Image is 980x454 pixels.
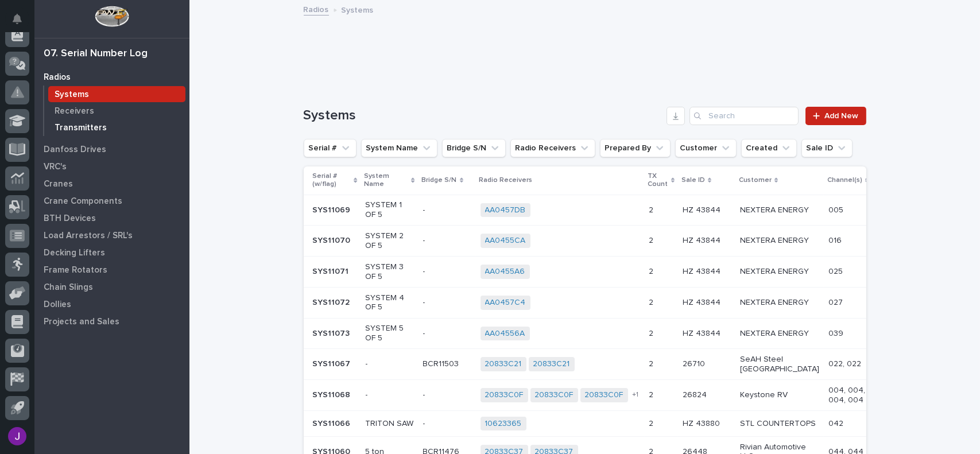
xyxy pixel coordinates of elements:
a: 20833C21 [533,359,570,369]
p: NEXTERA ENERGY [740,205,819,215]
p: SYS11066 [313,417,353,429]
input: Search [690,107,799,125]
a: AA0457DB [485,205,526,215]
p: 2 [649,327,656,339]
p: Radios [44,72,71,83]
a: Radios [304,2,329,15]
p: SYS11067 [313,357,353,369]
p: SYS11068 [313,388,353,400]
a: 20833C0F [485,390,524,400]
p: HZ 43844 [683,296,723,308]
p: Radio Receivers [479,174,533,187]
tr: SYS11072SYS11072 SYSTEM 4 OF 5-- AA0457C4 22 HZ 43844HZ 43844 NEXTERA ENERGY027[DATE] [304,287,937,318]
button: Serial # [304,139,357,157]
p: Crane Components [44,196,122,207]
p: SYS11070 [313,234,353,246]
p: Frame Rotators [44,265,107,275]
a: Projects and Sales [34,313,189,330]
p: TX Count [648,170,668,191]
tr: SYS11070SYS11070 SYSTEM 2 OF 5-- AA0455CA 22 HZ 43844HZ 43844 NEXTERA ENERGY016[DATE] [304,226,937,257]
p: Projects and Sales [44,317,119,327]
p: System Name [365,170,409,191]
p: Chain Slings [44,282,93,293]
p: 26710 [683,357,707,369]
p: 025 [828,267,877,277]
p: 2 [649,388,656,400]
a: Chain Slings [34,278,189,296]
p: Bridge S/N [422,174,457,187]
p: BTH Devices [44,214,96,224]
h1: Systems [304,107,663,124]
p: 004, 004, 004, 004 [828,386,877,405]
p: Load Arrestors / SRL's [44,231,133,241]
p: Systems [342,3,374,15]
a: 20833C0F [585,390,623,400]
p: SeAH Steel [GEOGRAPHIC_DATA] [740,355,819,374]
span: Add New [825,112,859,120]
p: 2 [649,417,656,429]
div: Notifications [14,14,29,32]
p: - [423,203,428,215]
p: - [366,359,414,369]
p: 2 [649,203,656,215]
button: Bridge S/N [442,139,506,157]
p: SYS11069 [313,203,353,215]
p: Decking Lifters [44,248,105,258]
a: AA0457C4 [485,298,526,308]
p: - [423,327,428,339]
tr: SYS11068SYS11068 --- 20833C0F 20833C0F 20833C0F +122 2682426824 Keystone RV004, 004, 004, 004[DATE] [304,380,937,411]
a: Frame Rotators [34,261,189,278]
p: NEXTERA ENERGY [740,298,819,308]
button: Created [741,139,797,157]
img: Workspace Logo [95,6,129,27]
tr: SYS11066SYS11066 TRITON SAW-- 10623365 22 HZ 43880HZ 43880 STL COUNTERTOPS042[DATE] [304,411,937,437]
tr: SYS11073SYS11073 SYSTEM 5 OF 5-- AA04556A 22 HZ 43844HZ 43844 NEXTERA ENERGY039[DATE] [304,318,937,349]
p: BCR11503 [423,357,462,369]
p: HZ 43844 [683,203,723,215]
p: HZ 43844 [683,327,723,339]
a: AA0455CA [485,236,526,246]
span: + 1 [633,391,639,398]
p: - [423,234,428,246]
a: 10623365 [485,419,522,429]
p: - [423,388,428,400]
button: Prepared By [600,139,671,157]
button: Notifications [5,7,29,31]
p: Transmitters [55,123,107,133]
a: Cranes [34,175,189,192]
p: Systems [55,90,89,100]
a: Danfoss Drives [34,141,189,158]
tr: SYS11071SYS11071 SYSTEM 3 OF 5-- AA0455A6 22 HZ 43844HZ 43844 NEXTERA ENERGY025[DATE] [304,257,937,288]
p: SYS11073 [313,327,353,339]
p: Sale ID [681,174,705,187]
p: Serial # (w/flag) [313,170,351,191]
a: Radios [34,68,189,86]
p: VRC's [44,162,67,172]
p: SYSTEM 3 OF 5 [366,262,414,282]
p: 2 [649,357,656,369]
button: Sale ID [801,139,853,157]
p: 039 [828,329,877,339]
p: NEXTERA ENERGY [740,329,819,339]
p: Danfoss Drives [44,145,106,155]
p: NEXTERA ENERGY [740,236,819,246]
button: users-avatar [5,424,29,448]
p: SYS11072 [313,296,353,308]
p: SYSTEM 1 OF 5 [366,200,414,220]
p: 26824 [683,388,709,400]
p: Receivers [55,106,94,117]
p: 2 [649,296,656,308]
a: AA04556A [485,329,525,339]
p: 2 [649,265,656,277]
tr: SYS11067SYS11067 -BCR11503BCR11503 20833C21 20833C21 22 2671026710 SeAH Steel [GEOGRAPHIC_DATA]02... [304,349,937,380]
p: SYS11071 [313,265,351,277]
p: TRITON SAW [366,419,414,429]
a: Crane Components [34,192,189,209]
p: - [423,265,428,277]
a: BTH Devices [34,209,189,227]
p: NEXTERA ENERGY [740,267,819,277]
p: Dollies [44,300,71,310]
p: - [423,417,428,429]
button: Radio Receivers [510,139,595,157]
